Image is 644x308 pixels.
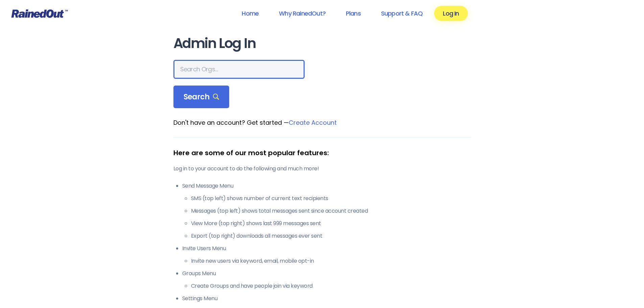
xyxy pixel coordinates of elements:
li: Invite new users via keyword, email, mobile opt-in [191,257,471,265]
div: Here are some of our most popular features: [173,148,471,158]
li: SMS (top left) shows number of current text recipients [191,194,471,203]
h1: Admin Log In [173,36,471,51]
a: Why RainedOut? [270,6,334,21]
li: Invite Users Menu [182,244,471,265]
li: Export (top right) downloads all messages ever sent [191,232,471,240]
li: Create Groups and have people join via keyword [191,282,471,290]
li: Groups Menu [182,269,471,290]
span: Search [184,92,219,102]
li: Messages (top left) shows total messages sent since account created [191,207,471,215]
a: Support & FAQ [372,6,431,21]
a: Plans [337,6,369,21]
input: Search Orgs… [173,60,305,79]
div: Search [173,86,230,109]
p: Log in to your account to do the following and much more! [173,165,471,173]
li: View More (top right) shows last 999 messages sent [191,219,471,228]
a: Log In [434,6,468,21]
li: Send Message Menu [182,182,471,240]
a: Home [233,6,267,21]
a: Create Account [289,118,337,127]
